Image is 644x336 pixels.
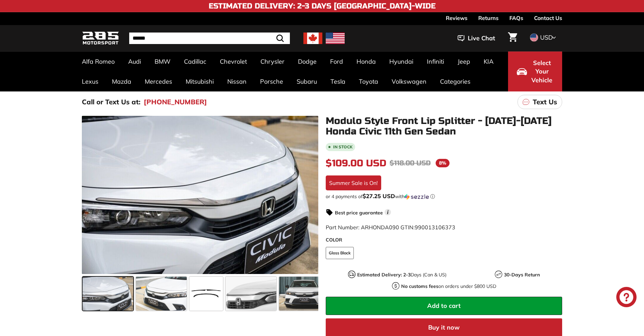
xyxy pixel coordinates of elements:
[177,51,213,71] a: Cadillac
[478,12,499,24] a: Returns
[209,2,436,10] h4: Estimated Delivery: 2-3 Days [GEOGRAPHIC_DATA]-Wide
[477,51,500,71] a: KIA
[179,71,221,91] a: Mitsubishi
[614,287,639,309] inbox-online-store-chat: Shopify online store chat
[530,59,553,85] span: Select Your Vehicle
[82,30,119,46] img: Logo_285_Motorsport_areodynamics_components
[138,71,179,91] a: Mercedes
[326,297,562,315] button: Add to cart
[385,71,433,91] a: Volkswagen
[509,12,523,24] a: FAQs
[433,71,477,91] a: Categories
[326,224,455,231] span: Part Number: ARHONDA090 GTIN:
[385,209,391,215] span: i
[540,34,553,41] span: USD
[105,71,138,91] a: Mazda
[326,193,562,200] div: or 4 payments of$27.25 USDwithSezzle Click to learn more about Sezzle
[291,51,323,71] a: Dodge
[446,12,467,24] a: Reviews
[415,224,455,231] span: 990013106373
[213,51,254,71] a: Chevrolet
[436,159,450,167] span: 8%
[326,116,562,137] h1: Modulo Style Front Lip Splitter - [DATE]-[DATE] Honda Civic 11th Gen Sedan
[363,192,395,199] span: $27.25 USD
[405,194,429,200] img: Sezzle
[75,71,105,91] a: Lexus
[148,51,177,71] a: BMW
[420,51,451,71] a: Infiniti
[449,30,504,47] button: Live Chat
[504,272,540,278] strong: 30-Days Return
[383,51,420,71] a: Hyundai
[357,272,411,278] strong: Estimated Delivery: 2-3
[335,210,383,216] strong: Best price guarantee
[333,145,352,149] b: In stock
[290,71,324,91] a: Subaru
[326,175,381,190] div: Summer Sale is On!
[390,159,431,167] span: $118.00 USD
[533,97,557,107] p: Text Us
[326,157,386,169] span: $109.00 USD
[508,51,562,91] button: Select Your Vehicle
[121,51,148,71] a: Audi
[534,12,562,24] a: Contact Us
[324,71,352,91] a: Tesla
[504,27,521,50] a: Cart
[401,283,496,290] p: on orders under $800 USD
[323,51,350,71] a: Ford
[326,193,562,200] div: or 4 payments of with
[517,95,562,109] a: Text Us
[468,34,495,43] span: Live Chat
[129,33,290,44] input: Search
[350,51,383,71] a: Honda
[75,51,121,71] a: Alfa Romeo
[401,283,438,289] strong: No customs fees
[427,302,461,310] span: Add to cart
[82,97,140,107] p: Call or Text Us at:
[253,71,290,91] a: Porsche
[326,236,562,244] label: COLOR
[352,71,385,91] a: Toyota
[254,51,291,71] a: Chrysler
[144,97,207,107] a: [PHONE_NUMBER]
[221,71,253,91] a: Nissan
[451,51,477,71] a: Jeep
[357,271,446,278] p: Days (Can & US)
